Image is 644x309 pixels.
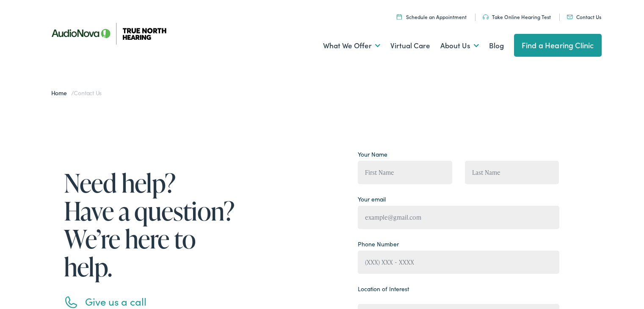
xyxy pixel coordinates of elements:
[74,88,102,97] span: Contact Us
[489,30,504,61] a: Blog
[358,251,559,274] input: (XXX) XXX - XXXX
[358,150,387,159] label: Your Name
[51,88,71,97] a: Home
[85,295,238,308] h3: Give us a call
[567,15,573,19] img: Mail icon in color code ffb348, used for communication purposes
[358,195,386,204] label: Your email
[397,14,402,19] img: Icon symbolizing a calendar in color code ffb348
[358,284,409,293] label: Location of Interest
[64,169,238,281] h1: Need help? Have a question? We’re here to help.
[440,30,479,61] a: About Us
[514,34,602,57] a: Find a Hearing Clinic
[483,13,551,20] a: Take Online Hearing Test
[465,161,559,184] input: Last Name
[323,30,380,61] a: What We Offer
[567,13,601,20] a: Contact Us
[358,161,452,184] input: First Name
[358,206,559,229] input: example@gmail.com
[358,240,399,248] label: Phone Number
[397,13,467,20] a: Schedule an Appointment
[390,30,430,61] a: Virtual Care
[483,14,489,19] img: Headphones icon in color code ffb348
[51,88,102,97] span: /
